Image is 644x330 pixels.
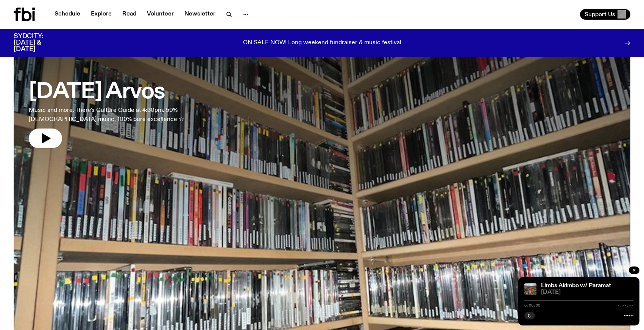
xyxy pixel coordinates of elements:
a: Read [118,9,141,20]
a: [DATE] ArvosMusic and more. There's Culture Guide at 4:30pm. 50% [DEMOGRAPHIC_DATA] music, 100% p... [29,74,223,148]
a: Schedule [50,9,85,20]
span: 0:00:00 [524,304,540,307]
a: Explore [86,9,116,20]
a: Newsletter [180,9,220,20]
span: [DATE] [541,290,633,295]
a: Limbs Akimbo w/ Paramat [541,283,611,289]
p: ON SALE NOW! Long weekend fundraiser & music festival [243,40,401,46]
a: Volunteer [142,9,178,20]
p: Music and more. There's Culture Guide at 4:30pm. 50% [DEMOGRAPHIC_DATA] music, 100% pure excellen... [29,106,223,124]
button: Support Us [580,9,630,20]
h3: [DATE] Arvos [29,82,223,103]
h3: SYDCITY: [DATE] & [DATE] [14,33,62,53]
span: -:--:-- [617,304,633,307]
span: Support Us [585,11,615,18]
